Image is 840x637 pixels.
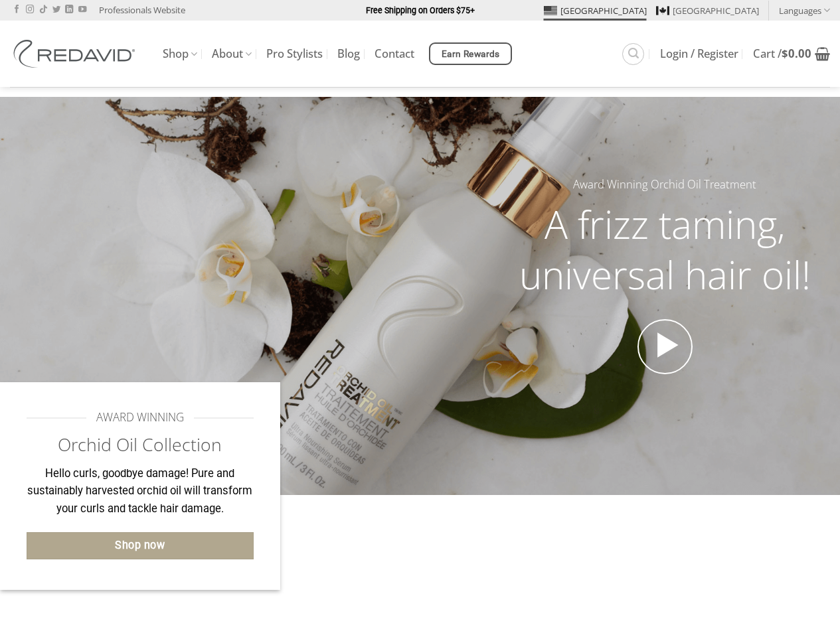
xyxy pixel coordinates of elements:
span: $ [782,46,788,61]
h5: Award Winning Orchid Oil Treatment [500,176,830,194]
strong: Free Shipping on Orders $75+ [366,5,475,15]
img: REDAVID Salon Products | United States [10,40,143,68]
a: Follow on LinkedIn [65,5,73,15]
a: Follow on YouTube [78,5,86,15]
a: Follow on Instagram [26,5,34,15]
a: Login / Register [660,42,738,66]
a: Pro Stylists [266,42,323,66]
a: Languages [779,1,830,20]
span: Login / Register [660,48,738,59]
span: Cart / [753,48,811,59]
a: Contact [375,42,414,66]
a: Shop [163,41,197,67]
h2: A frizz taming, universal hair oil! [500,199,830,299]
a: Follow on Facebook [13,5,21,15]
a: Search [622,43,644,65]
a: Follow on TikTok [39,5,47,15]
a: View cart [753,39,830,68]
a: Blog [337,42,360,66]
span: AWARD WINNING [96,409,184,427]
a: Shop now [27,532,254,559]
bdi: 0.00 [782,46,811,61]
h2: Orchid Oil Collection [27,433,254,457]
a: About [212,41,252,67]
a: Earn Rewards [429,42,512,65]
a: [GEOGRAPHIC_DATA] [544,1,647,21]
a: Open video in lightbox [637,319,693,375]
a: [GEOGRAPHIC_DATA] [656,1,759,21]
span: Shop now [115,537,165,554]
span: Earn Rewards [442,47,500,62]
p: Hello curls, goodbye damage! Pure and sustainably harvested orchid oil will transform your curls ... [27,465,254,518]
a: Follow on Twitter [52,5,60,15]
